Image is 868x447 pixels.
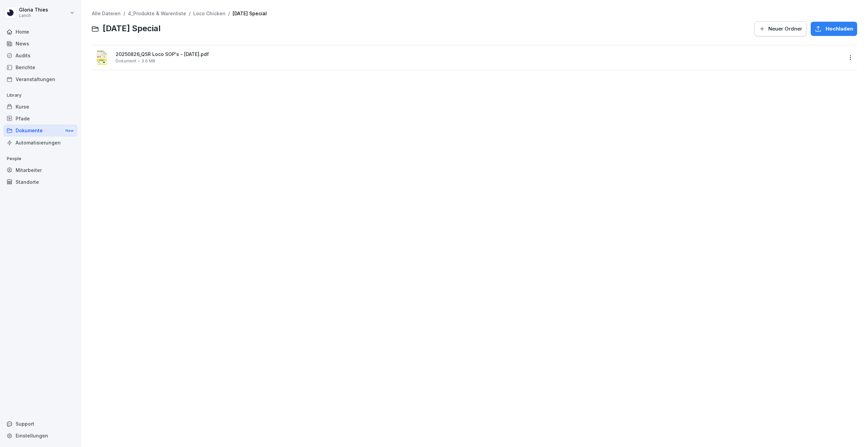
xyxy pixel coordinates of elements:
span: 20250826_QSR Loco SOP's - [DATE].pdf [116,52,843,57]
span: Neuer Ordner [768,25,802,33]
a: Alle Dateien [92,11,121,16]
a: Pfade [3,113,77,124]
span: Hochladen [826,25,853,33]
a: Berichte [3,61,77,73]
p: Gloria Thies [19,7,48,13]
div: Support [3,418,77,430]
div: Dokumente [3,124,77,137]
a: Automatisierungen [3,137,77,149]
button: Hochladen [811,22,857,36]
a: DokumenteNew [3,124,77,137]
span: [DATE] Special [103,24,161,34]
span: Dokument [116,59,136,63]
span: / [123,11,125,17]
a: [DATE] Special [233,11,267,16]
span: / [189,11,191,17]
p: Library [3,90,77,101]
a: Veranstaltungen [3,73,77,85]
a: Mitarbeiter [3,164,77,176]
a: 4_Produkte & Warenliste [128,11,186,16]
a: Kurse [3,101,77,113]
a: News [3,38,77,50]
span: / [228,11,230,17]
a: Standorte [3,176,77,188]
a: Audits [3,50,77,61]
p: Lanch [19,13,48,18]
a: Home [3,26,77,38]
div: New [64,127,75,135]
p: People [3,153,77,164]
a: Einstellungen [3,430,77,442]
a: Loco Chicken [193,11,225,16]
span: 3.6 MB [141,59,155,63]
button: Neuer Ordner [754,21,807,36]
